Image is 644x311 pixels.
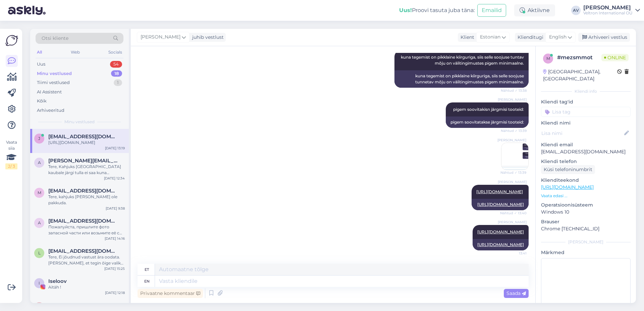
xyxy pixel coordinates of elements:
[458,34,474,41] div: Klient
[541,120,631,127] p: Kliendi nimi
[506,290,526,296] span: Saada
[48,188,118,194] span: mall.tamm@mail.ee
[541,107,631,117] input: Lisa tag
[48,224,125,236] div: Пожалуйста, пришлите фото запасной части или возьмите её с собой.
[501,128,527,133] span: Nähtud ✓ 13:39
[114,79,122,86] div: 1
[37,98,47,104] div: Kõik
[141,33,180,41] span: [PERSON_NAME]
[105,290,125,295] div: [DATE] 12:18
[106,206,125,211] div: [DATE] 9:38
[38,190,41,195] span: m
[497,138,526,143] span: [PERSON_NAME]
[48,194,125,206] div: Tere, kahjuks [PERSON_NAME] ole pakkuda.
[477,242,524,247] a: [URL][DOMAIN_NAME]
[501,143,528,170] img: Attachment
[48,254,125,266] div: Tere, Ei jõudnud vastust ära oodata. [PERSON_NAME], et tegin õige valiku :) Mul vennal on midagi ...
[546,56,550,61] span: m
[190,34,224,41] div: juhib vestlust
[541,202,631,209] p: Operatsioonisüsteem
[541,184,594,190] a: [URL][DOMAIN_NAME]
[5,163,17,169] div: 2 / 3
[543,68,617,82] div: [GEOGRAPHIC_DATA], [GEOGRAPHIC_DATA]
[480,33,500,41] span: Estonian
[37,107,64,114] div: Arhiveeritud
[399,7,412,13] b: Uus!
[500,170,526,175] span: Nähtud ✓ 13:39
[541,209,631,216] p: Windows 10
[583,5,640,16] a: [PERSON_NAME]Veltron International OÜ
[37,70,72,77] div: Minu vestlused
[48,140,125,146] div: [URL][DOMAIN_NAME]
[446,116,529,128] div: pigem soovitatakse järgmisi tooteid:
[541,225,631,232] p: Chrome [TECHNICAL_ID]
[498,220,527,225] span: [PERSON_NAME]
[498,97,527,102] span: [PERSON_NAME]
[477,229,524,234] a: [URL][DOMAIN_NAME]
[36,48,43,57] div: All
[541,193,631,199] p: Vaata edasi ...
[571,6,581,15] div: AV
[541,141,631,148] p: Kliendi email
[500,211,527,216] span: Nähtud ✓ 13:40
[37,61,45,68] div: Uus
[42,35,68,42] span: Otsi kliente
[111,70,122,77] div: 18
[104,266,125,271] div: [DATE] 15:25
[104,176,125,181] div: [DATE] 12:34
[399,6,475,14] div: Proovi tasuta juba täna:
[541,130,623,137] input: Lisa nimi
[401,55,525,66] span: kuna tegemist on pikklaine kiirguriga, siis selle soojuse tuntav mõju on välitingimustes pigem mi...
[453,107,524,112] span: pigem soovitakisn järgmisi tooteid:
[5,34,18,47] img: Askly Logo
[69,48,81,57] div: Web
[37,89,62,95] div: AI Assistent
[498,179,527,184] span: [PERSON_NAME]
[583,5,633,10] div: [PERSON_NAME]
[541,165,595,174] div: Küsi telefoninumbrit
[144,276,150,287] div: en
[514,4,555,16] div: Aktiivne
[38,160,41,165] span: a
[48,278,67,284] span: Iseloov
[549,33,567,41] span: English
[145,264,149,275] div: et
[48,134,118,140] span: jaune.riim@gmail.com
[394,70,529,88] div: kuna tegemist on pikklaine kiirguriga, siis selle soojuse tunnetav mõju on välitingimustes pigem ...
[541,158,631,165] p: Kliendi telefon
[48,158,118,164] span: andres.kilk@tari.ee
[583,10,633,16] div: Veltron International OÜ
[541,239,631,245] div: [PERSON_NAME]
[541,249,631,256] p: Märkmed
[105,146,125,151] div: [DATE] 13:19
[138,289,203,298] div: Privaatne kommentaar
[5,139,17,169] div: Vaata siia
[48,248,118,254] span: lepiktaavi@hotmail.com
[37,79,70,86] div: Tiimi vestlused
[64,119,95,125] span: Minu vestlused
[557,54,601,62] div: # mezsmmot
[110,61,122,68] div: 54
[541,98,631,105] p: Kliendi tag'id
[541,148,631,155] p: [EMAIL_ADDRESS][DOMAIN_NAME]
[515,34,543,41] div: Klienditugi
[501,88,527,93] span: Nähtud ✓ 13:38
[38,220,41,225] span: a
[48,218,118,224] span: aleks506001@rambler.ru
[48,284,125,290] div: Aitäh !
[48,164,125,176] div: Tere, Kahjuks [GEOGRAPHIC_DATA] kaubale järgi tulla ei saa kuna Veltekspert asub ainult [GEOGRAPH...
[39,281,40,286] span: I
[477,4,506,17] button: Emailid
[578,33,630,42] div: Arhiveeri vestlus
[541,218,631,225] p: Brauser
[38,250,41,255] span: l
[477,202,524,207] a: [URL][DOMAIN_NAME]
[541,88,631,94] div: Kliendi info
[105,236,125,241] div: [DATE] 14:16
[48,302,118,308] span: nilzprivet@gmail.com
[38,136,40,141] span: j
[601,54,629,61] span: Online
[501,251,527,256] span: 13:41
[107,48,123,57] div: Socials
[476,189,523,194] a: [URL][DOMAIN_NAME]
